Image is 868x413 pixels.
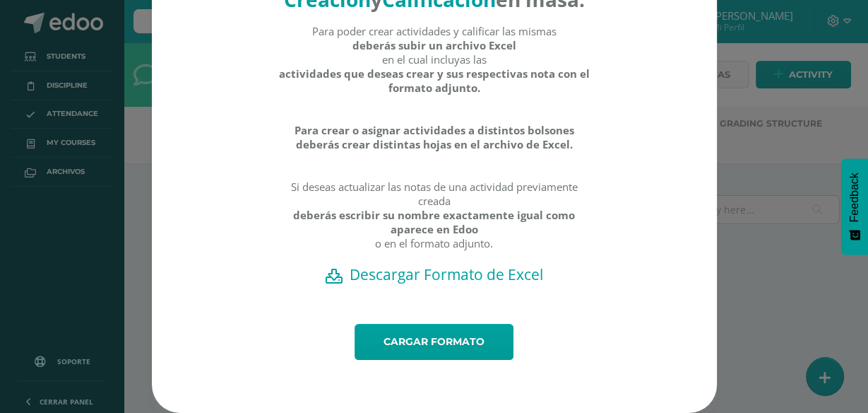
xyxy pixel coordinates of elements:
[355,324,513,360] a: Cargar formato
[278,66,590,95] strong: actividades que deseas crear y sus respectivas nota con el formato adjunto.
[841,158,868,255] button: Feedback - Mostrar encuesta
[278,208,590,236] strong: deberás escribir su nombre exactamente igual como aparece en Edoo
[177,264,692,284] a: Descargar Formato de Excel
[278,123,590,151] strong: Para crear o asignar actividades a distintos bolsones deberás crear distintas hojas en el archivo...
[278,24,590,264] div: Para poder crear actividades y calificar las mismas en el cual incluyas las Si deseas actualizar ...
[848,173,861,222] span: Feedback
[352,38,516,52] strong: deberás subir un archivo Excel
